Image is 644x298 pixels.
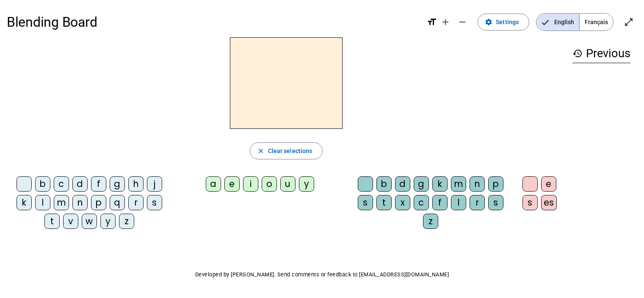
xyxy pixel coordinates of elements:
div: d [72,176,88,192]
div: j [147,176,162,192]
div: es [541,195,557,210]
div: s [522,195,538,210]
div: t [376,195,392,210]
mat-icon: remove [457,17,467,27]
mat-icon: add [440,17,451,27]
span: English [536,14,579,31]
div: r [128,195,144,210]
button: Settings [478,14,529,31]
mat-icon: settings [485,18,492,26]
div: h [128,176,144,192]
div: r [470,195,485,210]
div: v [63,214,78,229]
mat-icon: history [572,48,583,58]
div: p [488,176,503,192]
div: c [414,195,429,210]
div: q [110,195,125,210]
div: n [470,176,485,192]
div: m [451,176,466,192]
mat-button-toggle-group: Language selection [536,13,614,31]
div: z [119,214,134,229]
button: Enter full screen [620,14,637,31]
div: f [432,195,448,210]
h1: Blending Board [7,8,420,36]
div: z [423,214,438,229]
div: n [72,195,88,210]
div: b [376,176,392,192]
p: Developed by [PERSON_NAME]. Send comments or feedback to [EMAIL_ADDRESS][DOMAIN_NAME] [7,270,637,280]
span: Settings [496,17,519,27]
mat-icon: format_size [427,17,437,27]
div: w [82,214,97,229]
div: x [395,195,410,210]
div: u [280,176,296,192]
div: k [432,176,448,192]
div: s [147,195,162,210]
div: t [44,214,60,229]
div: y [299,176,314,192]
div: s [358,195,373,210]
div: e [541,176,556,192]
span: Clear selections [268,146,312,156]
div: k [17,195,32,210]
div: g [110,176,125,192]
div: f [91,176,106,192]
button: Decrease font size [454,14,471,31]
div: g [414,176,429,192]
div: m [54,195,69,210]
div: l [35,195,50,210]
mat-icon: open_in_full [624,17,634,27]
h3: Previous [572,44,630,63]
div: e [224,176,240,192]
div: b [35,176,50,192]
div: p [91,195,106,210]
div: o [262,176,277,192]
span: Français [580,14,613,31]
div: y [100,214,116,229]
div: c [54,176,69,192]
button: Clear selections [250,142,323,159]
div: a [206,176,221,192]
div: l [451,195,466,210]
button: Increase font size [437,14,454,31]
mat-icon: close [257,147,265,155]
div: d [395,176,410,192]
div: i [243,176,258,192]
div: s [488,195,503,210]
